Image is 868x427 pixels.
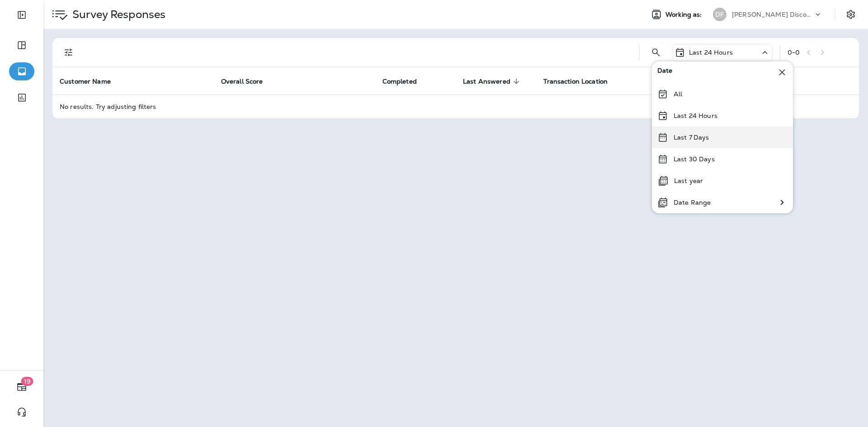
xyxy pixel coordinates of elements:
[21,377,33,386] span: 19
[382,78,417,85] span: Completed
[52,94,859,118] td: No results. Try adjusting filters
[543,77,619,85] span: Transaction Location
[60,78,111,85] span: Customer Name
[9,6,34,24] button: Expand Sidebar
[221,78,263,85] span: Overall Score
[674,199,711,206] p: Date Range
[543,78,608,85] span: Transaction Location
[674,155,715,163] p: Last 30 Days
[463,78,510,85] span: Last Answered
[221,77,275,85] span: Overall Score
[382,77,429,85] span: Completed
[689,49,733,56] p: Last 24 Hours
[60,77,123,85] span: Customer Name
[69,8,165,21] p: Survey Responses
[713,8,726,21] div: DF
[674,134,709,141] p: Last 7 Days
[9,378,34,396] button: 19
[463,77,522,85] span: Last Answered
[674,112,717,119] p: Last 24 Hours
[657,67,673,78] span: Date
[60,43,78,61] button: Filters
[674,177,703,184] p: Last year
[647,43,665,61] button: Search Survey Responses
[674,90,682,98] p: All
[788,49,800,56] div: 0 - 0
[732,11,813,18] p: [PERSON_NAME] Discount Tire & Alignment
[665,11,704,19] span: Working as:
[843,6,859,23] button: Settings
